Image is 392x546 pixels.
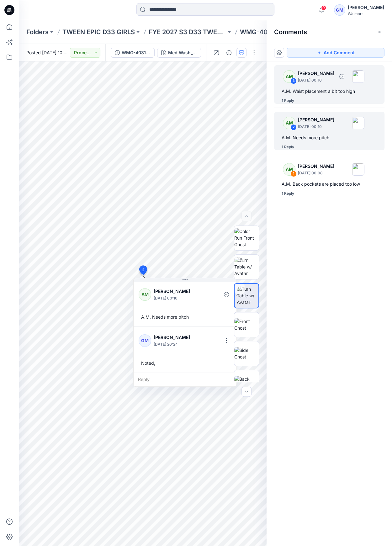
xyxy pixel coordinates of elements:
div: [PERSON_NAME] [348,4,384,11]
button: WMG-4031-2026 Pull On Drawcord Wide Leg_Opt3_Full Colorway [111,48,155,58]
div: Walmart [348,11,384,16]
p: WMG-4031-2026 Pull On Drawcord Wide Leg_Opt3 [240,28,317,36]
p: [DATE] 00:10 [154,295,205,301]
img: Turn Table w/ Avatar [234,257,259,277]
img: Front Ghost [234,318,259,331]
img: Color Run Front Ghost [234,228,259,248]
a: Folders [26,28,49,36]
p: [PERSON_NAME] [154,334,195,341]
div: 2 [290,124,297,130]
div: A.M. Back pockets are placed too low [282,180,377,188]
div: 1 Reply [282,190,294,197]
div: A.M. Needs more pitch [139,311,231,323]
div: GM [334,4,345,16]
p: [DATE] 20:24 [154,341,195,347]
span: 2 [142,267,145,273]
p: [PERSON_NAME] [298,116,334,124]
img: Turn Table w/ Avatar [237,286,258,305]
a: TWEEN EPIC D33 GIRLS [62,28,135,36]
span: Posted [DATE] 10:03 by [26,49,70,56]
p: [DATE] 00:10 [298,77,334,83]
div: 1 Reply [282,98,294,104]
p: [PERSON_NAME] [298,162,334,170]
h2: Comments [274,28,307,36]
div: 1 Reply [282,144,294,150]
div: Reply [134,373,236,386]
div: Noted, [139,357,231,369]
img: Side Ghost [234,347,259,360]
button: Add Comment [287,48,384,58]
div: 3 [290,78,297,84]
p: [DATE] 00:10 [298,124,334,130]
div: GM [139,334,151,347]
div: WMG-4031-2026 Pull On Drawcord Wide Leg_Opt3_Full Colorway [122,49,151,56]
img: Back Ghost [234,376,259,389]
div: Med Wash_3A [168,49,197,56]
div: 1 [290,171,297,177]
div: A.M. Needs more pitch [282,134,377,141]
p: [PERSON_NAME] [154,288,205,295]
span: 9 [321,5,326,10]
p: [PERSON_NAME] [298,70,334,77]
div: AM [283,117,295,129]
button: Med Wash_3A [157,48,201,58]
button: Details [224,48,234,58]
p: [DATE] 00:08 [298,170,334,176]
div: AM [283,70,295,83]
a: FYE 2027 S3 D33 TWEEN GIRL EPIC [149,28,226,36]
div: AM [139,288,151,301]
div: AM [283,163,295,176]
div: A.M. Waist placement a bit too high [282,87,377,95]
